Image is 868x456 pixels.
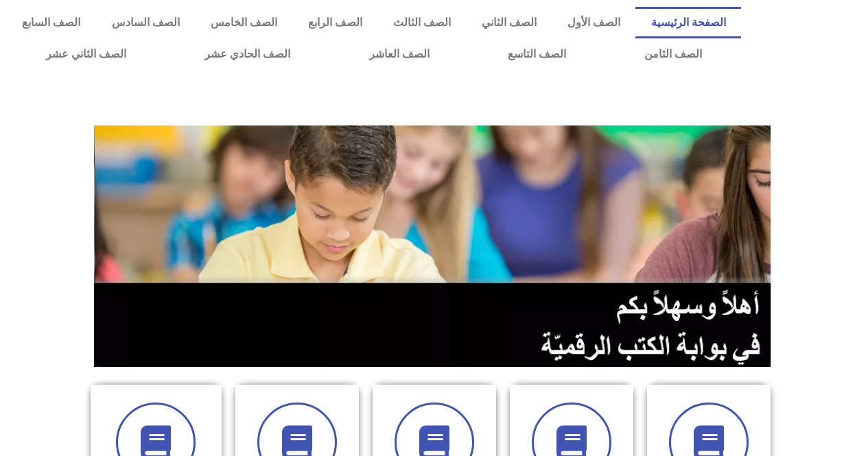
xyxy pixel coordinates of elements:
a: الصف الحادي عشر [165,38,329,70]
a: الصف الخامس [195,7,292,38]
a: الصف العاشر [330,38,469,70]
a: الصف السابع [7,7,96,38]
a: الصف الثاني [466,7,552,38]
a: الصف التاسع [469,38,605,70]
a: الصفحة الرئيسية [635,7,741,38]
a: الصف الثاني عشر [7,38,165,70]
a: الصف الثامن [605,38,741,70]
a: الصف الثالث [377,7,466,38]
a: الصف السادس [96,7,195,38]
a: الصف الأول [552,7,635,38]
a: الصف الرابع [292,7,377,38]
